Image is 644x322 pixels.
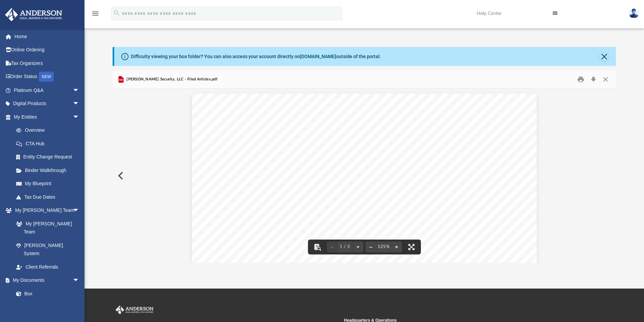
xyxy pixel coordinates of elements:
a: Entity Change Request [9,150,90,164]
i: search [113,9,120,17]
span: arrow_drop_down [73,97,86,111]
div: File preview [113,89,616,263]
div: NEW [39,72,54,82]
a: Order StatusNEW [5,70,90,84]
a: Box [9,287,83,300]
a: Binder Walkthrough [9,164,90,177]
a: Tax Organizers [5,56,90,70]
button: Close [599,74,612,85]
a: Overview [9,124,90,137]
a: Client Referrals [9,260,86,274]
button: Close [599,52,609,61]
button: Download [587,74,599,85]
a: My Entitiesarrow_drop_down [5,110,90,124]
a: Platinum Q&Aarrow_drop_down [5,83,90,97]
button: Toggle findbar [310,240,325,254]
img: Anderson Advisors Platinum Portal [3,8,64,21]
span: arrow_drop_down [73,204,86,218]
button: Previous File [113,166,127,185]
div: Difficulty viewing your box folder? You can also access your account directly on outside of the p... [131,53,381,60]
a: My [PERSON_NAME] Team [9,217,83,239]
a: Home [5,30,90,43]
button: Print [574,74,588,85]
span: arrow_drop_down [73,110,86,124]
div: Preview [113,71,616,263]
a: [PERSON_NAME] System [9,239,86,260]
a: My Documentsarrow_drop_down [5,274,86,287]
span: 1 / 3 [338,245,353,249]
a: CTA Hub [9,137,90,150]
a: Online Ordering [5,43,90,57]
a: Tax Due Dates [9,190,90,204]
div: Document Viewer [113,89,616,263]
button: Zoom out [365,240,376,254]
a: My Blueprint [9,177,86,191]
button: 1 / 3 [338,240,353,254]
a: Digital Productsarrow_drop_down [5,97,90,110]
img: User Pic [629,8,639,18]
i: menu [91,9,99,18]
div: Current zoom level [376,245,391,249]
a: menu [91,13,99,18]
span: arrow_drop_down [73,83,86,97]
a: [DOMAIN_NAME] [300,54,336,59]
img: Anderson Advisors Platinum Portal [114,305,155,314]
button: Zoom in [391,240,402,254]
span: [PERSON_NAME] Security, LLC - Filed Articles.pdf [125,76,217,82]
span: arrow_drop_down [73,274,86,288]
button: Enter fullscreen [404,240,419,254]
a: My [PERSON_NAME] Teamarrow_drop_down [5,204,86,217]
button: Next page [353,240,363,254]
